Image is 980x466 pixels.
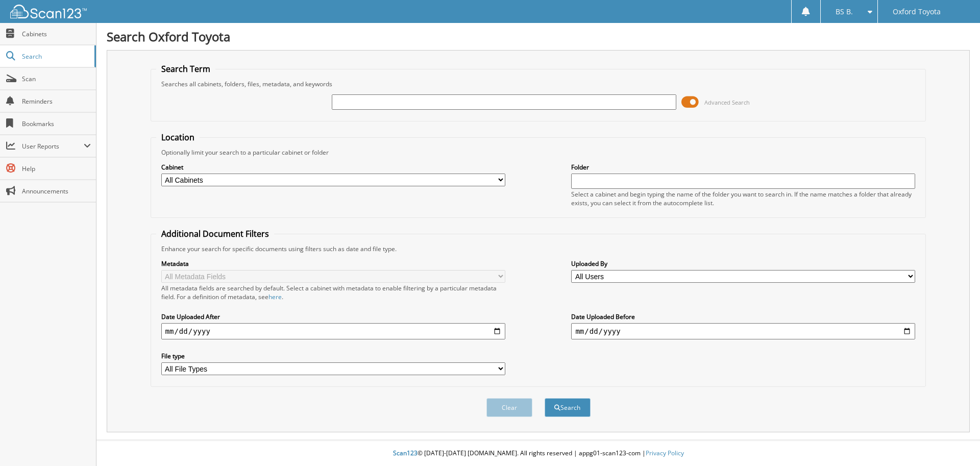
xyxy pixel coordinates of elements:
span: BS B. [836,9,853,15]
div: Searches all cabinets, folders, files, metadata, and keywords [156,80,921,88]
div: © [DATE]-[DATE] [DOMAIN_NAME]. All rights reserved | appg01-scan123-com | [96,441,980,466]
span: Announcements [22,187,91,195]
input: start [161,323,505,339]
div: Optionally limit your search to a particular cabinet or folder [156,148,921,157]
span: Help [22,164,91,173]
a: Privacy Policy [646,449,684,457]
h1: Search Oxford Toyota [107,28,970,45]
img: scan123-logo-white.svg [10,5,87,18]
span: Scan [22,75,91,83]
span: Oxford Toyota [893,9,941,15]
label: File type [161,352,505,360]
label: Date Uploaded After [161,312,505,321]
div: Enhance your search for specific documents using filters such as date and file type. [156,244,921,253]
legend: Location [156,132,200,143]
span: Scan123 [393,449,418,457]
button: Clear [486,398,532,417]
legend: Additional Document Filters [156,228,274,239]
label: Cabinet [161,163,505,171]
span: Search [22,52,89,61]
span: Cabinets [22,30,91,38]
a: here [268,292,282,301]
span: User Reports [22,142,84,151]
iframe: Chat Widget [929,417,980,466]
label: Uploaded By [571,259,915,268]
label: Metadata [161,259,505,268]
input: end [571,323,915,339]
span: Advanced Search [704,99,750,106]
label: Folder [571,163,915,171]
button: Search [545,398,591,417]
div: All metadata fields are searched by default. Select a cabinet with metadata to enable filtering b... [161,284,505,301]
div: Select a cabinet and begin typing the name of the folder you want to search in. If the name match... [571,190,915,207]
span: Reminders [22,97,91,106]
label: Date Uploaded Before [571,312,915,321]
legend: Search Term [156,63,215,75]
span: Bookmarks [22,119,91,128]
